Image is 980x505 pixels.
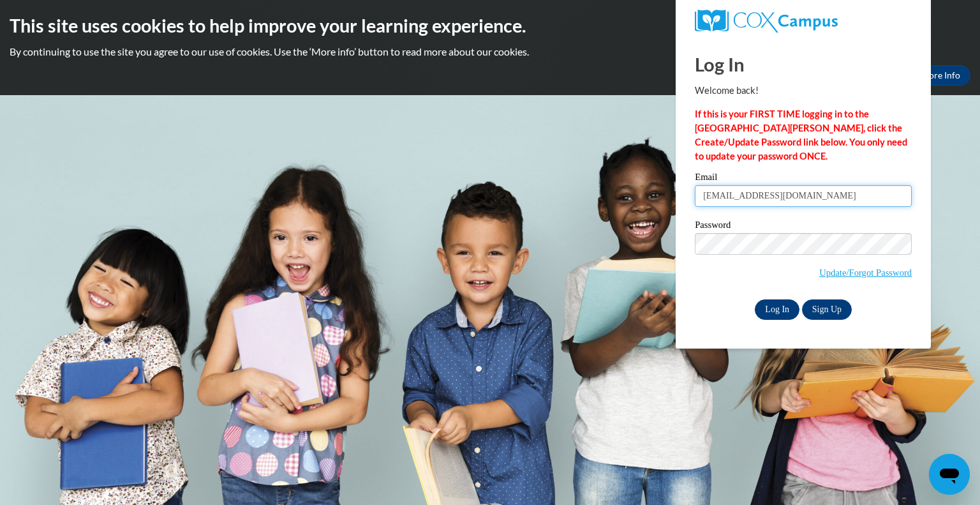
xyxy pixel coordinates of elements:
a: COX Campus [695,10,912,33]
p: By continuing to use the site you agree to our use of cookies. Use the ‘More info’ button to read... [10,45,970,59]
h2: This site uses cookies to help improve your learning experience. [10,13,970,38]
img: COX Campus [695,10,838,33]
strong: If this is your FIRST TIME logging in to the [GEOGRAPHIC_DATA][PERSON_NAME], click the Create/Upd... [695,109,907,162]
a: Sign Up [802,299,852,320]
input: Log In [755,299,799,320]
p: Welcome back! [695,84,912,98]
iframe: Button to launch messaging window [929,454,970,495]
a: Update/Forgot Password [819,268,912,278]
label: Email [695,172,912,185]
h1: Log In [695,51,912,77]
label: Password [695,220,912,233]
a: More Info [910,65,970,86]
